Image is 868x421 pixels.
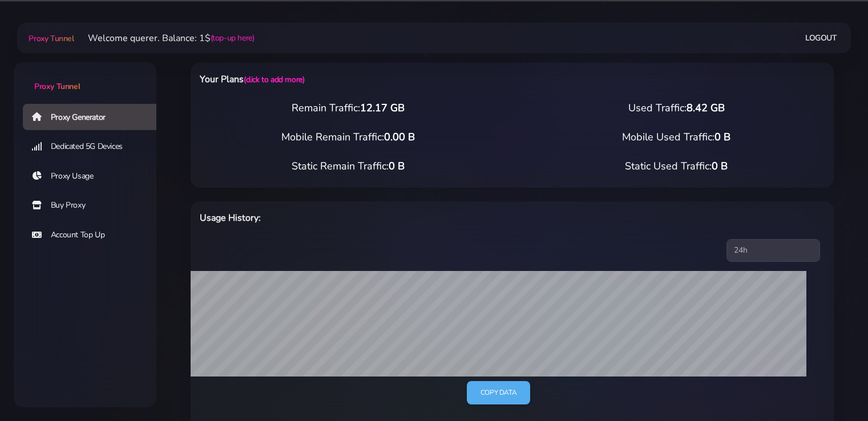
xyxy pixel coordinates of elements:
[29,33,74,44] span: Proxy Tunnel
[389,159,405,173] span: 0 B
[712,159,728,173] span: 0 B
[184,129,512,145] div: Mobile Remain Traffic:
[184,159,512,174] div: Static Remain Traffic:
[211,32,255,44] a: (top-up here)
[23,192,165,218] a: Buy Proxy
[360,101,405,115] span: 12.17 GB
[184,100,512,116] div: Remain Traffic:
[23,163,165,189] a: Proxy Usage
[244,74,304,85] a: (click to add more)
[200,72,559,87] h6: Your Plans
[687,101,725,115] span: 8.42 GB
[700,234,854,407] iframe: Webchat Widget
[34,81,80,92] span: Proxy Tunnel
[26,29,74,47] a: Proxy Tunnel
[512,129,841,145] div: Mobile Used Traffic:
[23,104,165,130] a: Proxy Generator
[74,31,255,45] li: Welcome querer. Balance: 1$
[23,133,165,160] a: Dedicated 5G Devices
[200,211,559,225] h6: Usage History:
[512,100,841,116] div: Used Traffic:
[714,130,730,144] span: 0 B
[23,222,165,248] a: Account Top Up
[467,381,530,404] a: Copy data
[14,62,156,92] a: Proxy Tunnel
[512,159,841,174] div: Static Used Traffic:
[805,27,837,48] a: Logout
[384,130,415,144] span: 0.00 B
